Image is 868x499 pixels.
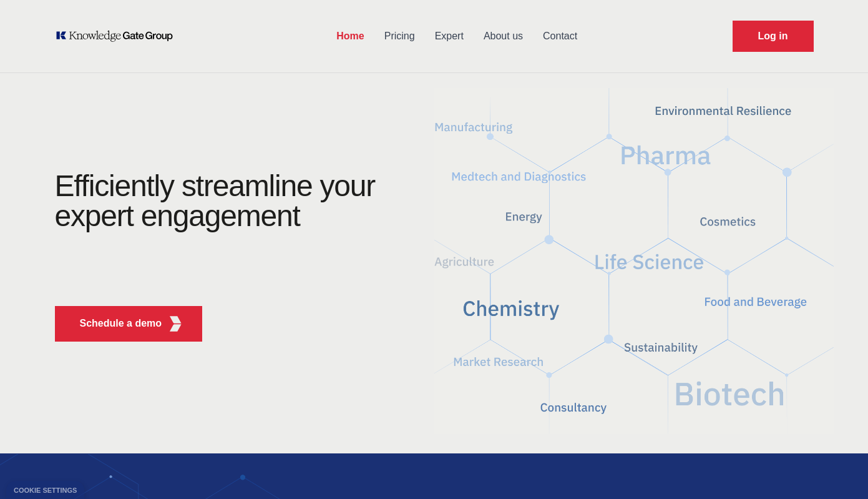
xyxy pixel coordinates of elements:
a: Home [326,20,374,52]
img: KGG Fifth Element RED [167,316,183,332]
a: Contact [533,20,587,52]
a: About us [474,20,533,52]
p: Schedule a demo [80,316,162,331]
h1: Efficiently streamline your expert engagement [55,169,376,232]
a: Expert [425,20,474,52]
a: Request Demo [733,21,814,52]
div: Cookie settings [14,487,77,494]
button: Schedule a demoKGG Fifth Element RED [55,306,203,342]
a: Pricing [374,20,425,52]
img: KGG Fifth Element RED [434,81,834,441]
a: KOL Knowledge Platform: Talk to Key External Experts (KEE) [55,30,182,42]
